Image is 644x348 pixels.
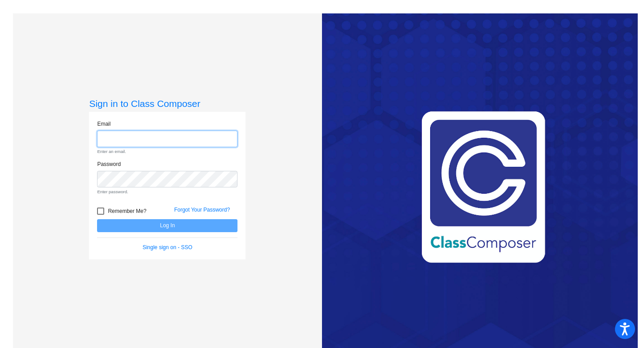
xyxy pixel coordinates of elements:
h3: Sign in to Class Composer [89,98,246,109]
label: Password [97,160,121,168]
a: Single sign on - SSO [143,244,192,250]
span: Remember Me? [108,206,146,216]
button: Log In [97,219,237,232]
label: Email [97,120,110,128]
a: Forgot Your Password? [174,207,230,213]
small: Enter an email. [97,149,237,155]
small: Enter password. [97,189,237,195]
